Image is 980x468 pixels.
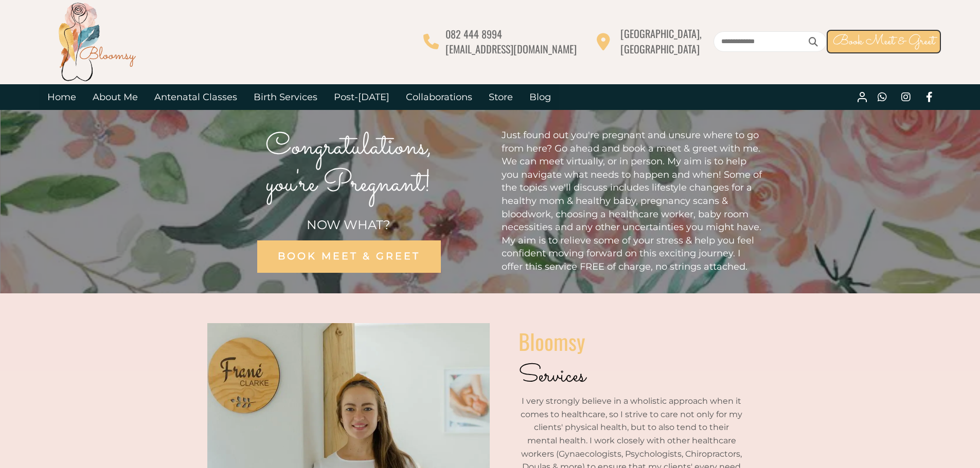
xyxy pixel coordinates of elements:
a: About Me [84,84,146,110]
a: Blog [521,84,559,110]
a: Antenatal Classes [146,84,245,110]
span: Book Meet & Greet [833,31,935,51]
span: Congratulations, [265,125,432,170]
a: BOOK MEET & GREET [257,240,440,273]
a: Post-[DATE] [326,84,398,110]
a: Book Meet & Greet [827,30,941,53]
span: 082 444 8994 [446,26,502,42]
a: Store [480,84,521,110]
a: Collaborations [398,84,480,110]
span: [GEOGRAPHIC_DATA], [620,26,702,41]
span: BOOK MEET & GREET [277,250,420,262]
span: NOW WHAT? [307,217,390,232]
span: you're Pregnant! [266,162,432,207]
a: Home [39,84,84,110]
img: Bloomsy [56,1,138,83]
span: Just found out you're pregnant and unsure where to go from here? Go ahead and book a meet & greet... [502,129,762,272]
span: [EMAIL_ADDRESS][DOMAIN_NAME] [446,41,577,57]
a: Birth Services [245,84,326,110]
span: Services [519,358,585,394]
span: Bloomsy [519,325,585,357]
span: [GEOGRAPHIC_DATA] [620,41,700,57]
